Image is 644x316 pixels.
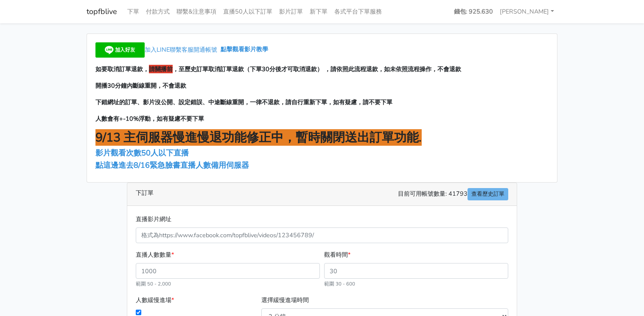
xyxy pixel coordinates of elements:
[124,3,143,20] a: 下單
[496,3,557,20] a: [PERSON_NAME]
[95,45,221,54] a: 加入LINE聯繫客服開通帳號
[324,280,355,287] small: 範圍 30 - 600
[95,129,422,146] span: 9/13 主伺服器慢進慢退功能修正中，暫時關閉送出訂單功能.
[136,280,171,287] small: 範圍 50 - 2,000
[398,188,508,200] span: 目前可用帳號數量: 41793
[451,3,496,20] a: 錢包: 925.630
[136,263,320,279] input: 1000
[149,65,173,73] span: 請關播前
[141,148,191,158] a: 50人以下直播
[136,295,174,305] label: 人數緩慢進場
[454,7,493,16] strong: 錢包: 925.630
[141,148,189,158] span: 50人以下直播
[136,250,174,260] label: 直播人數數量
[221,45,268,54] a: 點擊觀看影片教學
[95,148,141,158] a: 影片觀看次數
[95,81,186,90] span: 開播30分鐘內斷線重開，不會退款
[306,3,331,20] a: 新下單
[95,114,204,123] span: 人數會有+-10%浮動，如有疑慮不要下單
[95,160,249,170] a: 點這邊進去8/16緊急臉書直播人數備用伺服器
[127,183,517,206] div: 下訂單
[261,295,309,305] label: 選擇緩慢進場時間
[173,65,461,73] span: ，至歷史訂單取消訂單退款（下單30分後才可取消退款） ，請依照此流程退款，如未依照流程操作，不會退款
[324,263,508,279] input: 30
[324,250,350,260] label: 觀看時間
[143,3,173,20] a: 付款方式
[220,3,276,20] a: 直播50人以下訂單
[276,3,306,20] a: 影片訂單
[136,214,171,224] label: 直播影片網址
[95,65,149,73] span: 如要取消訂單退款，
[95,98,392,106] span: 下錯網址的訂單、影片沒公開、設定錯誤、中途斷線重開，一律不退款，請自行重新下單，如有疑慮，請不要下單
[331,3,385,20] a: 各式平台下單服務
[136,227,508,243] input: 格式為https://www.facebook.com/topfblive/videos/123456789/
[145,45,217,54] span: 加入LINE聯繫客服開通帳號
[468,188,508,200] a: 查看歷史訂單
[95,42,145,58] img: 加入好友
[87,3,117,20] a: topfblive
[173,3,220,20] a: 聯繫&注意事項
